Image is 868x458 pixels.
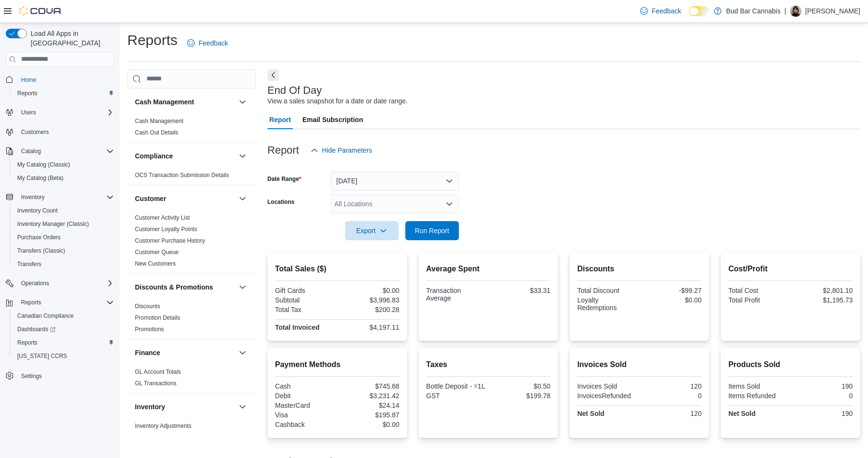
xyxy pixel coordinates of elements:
[13,310,114,322] span: Canadian Compliance
[135,249,178,256] a: Customer Queue
[10,309,118,323] button: Canadian Compliance
[17,370,45,382] a: Settings
[135,97,194,107] h3: Cash Management
[127,169,256,185] div: Compliance
[726,5,781,17] p: Bud Bar Cannabis
[275,324,320,331] strong: Total Invoiced
[641,296,701,304] div: $0.00
[2,73,118,87] button: Home
[415,226,449,235] span: Run Report
[13,324,114,335] span: Dashboards
[135,402,165,412] h3: Inventory
[17,126,53,138] a: Customers
[135,423,191,429] a: Inventory Adjustments
[17,89,37,97] span: Reports
[135,129,178,136] a: Cash Out Details
[135,348,235,357] button: Finance
[135,214,190,221] a: Customer Activity List
[339,421,400,428] div: $0.00
[339,296,400,304] div: $3,996.83
[13,232,65,243] a: Purchase Orders
[135,369,181,375] a: GL Account Totals
[577,263,701,275] h2: Discounts
[17,107,114,118] span: Users
[577,287,637,294] div: Total Discount
[13,159,74,170] a: My Catalog (Classic)
[135,226,197,233] a: Customer Loyalty Points
[426,263,551,275] h2: Average Spent
[27,29,114,48] span: Load All Apps in [GEOGRAPHIC_DATA]
[17,247,65,255] span: Transfers (Classic)
[10,158,118,171] button: My Catalog (Classic)
[641,382,701,390] div: 120
[728,263,853,275] h2: Cost/Profit
[13,172,67,184] a: My Catalog (Beta)
[275,402,335,409] div: MasterCard
[275,382,335,390] div: Cash
[641,392,701,400] div: 0
[339,392,400,400] div: $3,231.42
[577,410,604,417] strong: Net Sold
[792,296,853,304] div: $1,195.73
[21,147,41,155] span: Catalog
[728,296,789,304] div: Total Profit
[339,324,400,331] div: $4,197.11
[275,306,335,313] div: Total Tax
[135,303,160,310] a: Discounts
[13,258,114,270] span: Transfers
[135,326,164,333] a: Promotions
[199,38,228,48] span: Feedback
[135,402,235,412] button: Inventory
[10,204,118,217] button: Inventory Count
[13,218,114,230] span: Inventory Manager (Classic)
[135,260,176,268] span: New Customers
[652,6,681,16] span: Feedback
[17,74,40,86] a: Home
[728,359,853,370] h2: Products Sold
[13,205,114,216] span: Inventory Count
[135,314,180,322] span: Promotion Details
[267,85,322,96] h3: End Of Day
[792,392,853,400] div: 0
[728,392,789,400] div: Items Refunded
[17,191,114,203] span: Inventory
[275,263,400,275] h2: Total Sales ($)
[135,237,205,244] a: Customer Purchase History
[17,191,48,203] button: Inventory
[135,282,235,292] button: Discounts & Promotions
[13,310,78,322] a: Canadian Compliance
[21,372,42,380] span: Settings
[790,5,801,17] div: Marisa J
[21,128,49,136] span: Customers
[689,16,690,17] span: Dark Mode
[10,217,118,231] button: Inventory Manager (Classic)
[135,325,164,333] span: Promotions
[728,287,789,294] div: Total Cost
[275,421,335,428] div: Cashback
[19,6,62,16] img: Cova
[577,382,637,390] div: Invoices Sold
[17,107,40,118] button: Users
[10,349,118,363] button: [US_STATE] CCRS
[237,96,248,108] button: Cash Management
[792,410,853,417] div: 190
[269,110,291,129] span: Report
[351,221,393,240] span: Export
[17,297,45,308] button: Reports
[135,214,190,222] span: Customer Activity List
[17,145,45,157] button: Catalog
[127,366,256,393] div: Finance
[135,282,213,292] h3: Discounts & Promotions
[17,220,89,228] span: Inventory Manager (Classic)
[135,194,235,203] button: Customer
[135,260,176,267] a: New Customers
[135,129,178,136] span: Cash Out Details
[307,141,376,160] button: Hide Parameters
[13,88,114,99] span: Reports
[127,31,178,50] h1: Reports
[13,324,59,335] a: Dashboards
[21,193,45,201] span: Inventory
[490,392,550,400] div: $199.78
[10,171,118,185] button: My Catalog (Beta)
